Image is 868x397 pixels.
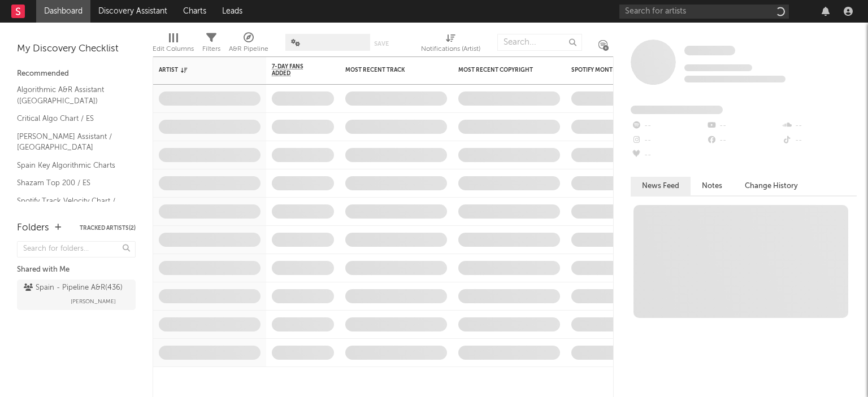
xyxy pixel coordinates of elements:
[782,119,857,133] div: --
[619,5,789,19] input: Search for artists
[17,130,124,154] a: [PERSON_NAME] Assistant / [GEOGRAPHIC_DATA]
[153,28,194,61] div: Edit Columns
[17,221,49,235] div: Folders
[458,67,543,73] div: Most Recent Copyright
[17,42,136,56] div: My Discovery Checklist
[631,119,706,133] div: --
[229,28,268,61] div: A&R Pipeline
[684,76,785,82] span: 0 fans last week
[202,42,220,56] div: Filters
[202,28,220,61] div: Filters
[71,295,116,308] span: [PERSON_NAME]
[17,84,124,107] a: Algorithmic A&R Assistant ([GEOGRAPHIC_DATA])
[229,42,268,56] div: A&R Pipeline
[17,280,136,310] a: Spain - Pipeline A&R(436)[PERSON_NAME]
[374,41,389,47] button: Save
[153,42,194,56] div: Edit Columns
[17,159,124,172] a: Spain Key Algorithmic Charts
[631,177,691,195] button: News Feed
[684,46,735,55] span: Some Artist
[497,34,582,51] input: Search...
[734,177,809,195] button: Change History
[691,177,734,195] button: Notes
[17,67,136,81] div: Recommended
[24,281,123,295] div: Spain - Pipeline A&R ( 436 )
[421,28,480,61] div: Notifications (Artist)
[782,133,857,148] div: --
[17,241,136,258] input: Search for folders...
[159,67,244,73] div: Artist
[631,106,723,114] span: Fans Added by Platform
[17,112,124,125] a: Critical Algo Chart / ES
[706,119,781,133] div: --
[17,195,124,218] a: Spotify Track Velocity Chart / ES
[345,67,430,73] div: Most Recent Track
[631,133,706,148] div: --
[684,45,735,56] a: Some Artist
[706,133,781,148] div: --
[684,64,752,71] span: Tracking Since: [DATE]
[80,225,136,231] button: Tracked Artists(2)
[631,148,706,163] div: --
[571,67,656,73] div: Spotify Monthly Listeners
[17,177,124,189] a: Shazam Top 200 / ES
[272,63,317,77] span: 7-Day Fans Added
[17,263,136,277] div: Shared with Me
[421,42,480,56] div: Notifications (Artist)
